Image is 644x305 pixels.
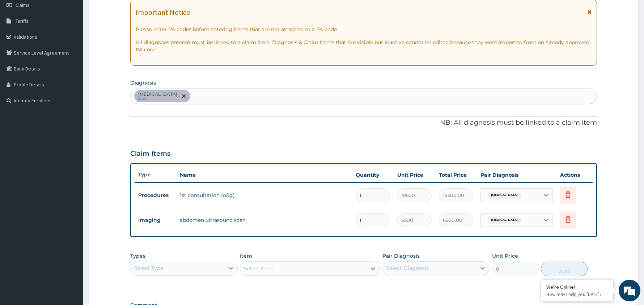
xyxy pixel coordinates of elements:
[130,79,156,86] label: Diagnosis
[352,168,394,182] th: Quantity
[487,192,521,199] span: [MEDICAL_DATA]
[176,188,352,202] td: 1st consultation (o&g)
[135,214,176,227] td: Imaging
[435,168,477,182] th: Total Price
[492,252,518,259] label: Unit Price
[135,168,176,181] th: Type
[136,8,190,16] h1: Important Notice
[119,4,136,21] div: Minimize live chat window
[487,216,521,224] span: [MEDICAL_DATA]
[130,253,145,259] label: Types
[134,265,163,272] div: Select Type
[138,97,177,101] small: query
[138,91,177,97] p: [MEDICAL_DATA]
[176,213,352,227] td: abdomen ultrasound scan
[394,168,435,182] th: Unit Price
[38,40,122,50] div: Chat with us now
[136,26,592,33] p: Please enter PA codes before entering items that are not attached to a PA code
[13,36,29,54] img: d_794563401_company_1708531726252_794563401
[176,168,352,182] th: Name
[240,252,252,259] label: Item
[136,39,592,53] p: All diagnoses entered must be linked to a claim item. Diagnosis & Claim Items that are visible bu...
[546,291,608,297] p: How may I help you today?
[541,262,588,276] button: Add
[16,18,29,24] span: Tariffs
[130,150,170,158] h3: Claim Items
[556,168,593,182] th: Actions
[130,118,597,128] p: NB: All diagnosis must be linked to a claim item
[16,2,30,8] span: Claims
[477,168,556,182] th: Pair Diagnosis
[181,93,187,99] span: remove selection option
[42,91,100,164] span: We're online!
[386,265,429,272] div: Select Diagnosis
[546,284,608,290] div: We're Online!
[135,189,176,202] td: Procedures
[382,252,420,259] label: Pair Diagnosis
[4,197,138,223] textarea: Type your message and hit 'Enter'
